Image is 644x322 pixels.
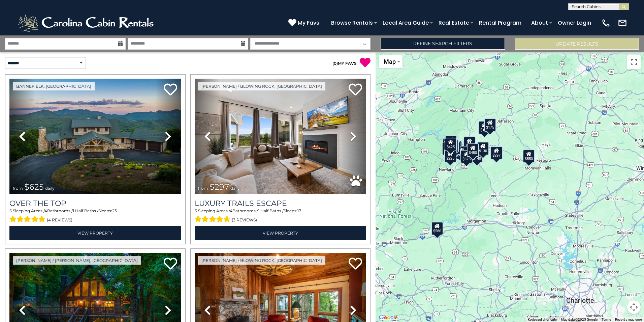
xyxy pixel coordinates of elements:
[463,136,476,150] div: $349
[446,139,458,153] div: $165
[431,222,443,235] div: $580
[379,55,402,68] button: Change map style
[377,313,399,322] img: Google
[195,208,197,213] span: 5
[9,226,181,240] a: View Property
[198,186,208,191] span: from
[445,135,457,149] div: $125
[523,150,535,163] div: $550
[9,199,181,208] a: Over The Top
[195,226,366,240] a: View Property
[349,83,362,97] a: Add to favorites
[13,82,95,90] a: Banner Elk, [GEOGRAPHIC_DATA]
[73,208,98,213] span: 1 Half Baths /
[476,17,525,29] a: Rental Program
[195,208,366,224] div: Sleeping Areas / Bathrooms / Sleeps:
[298,19,319,27] span: My Favs
[9,208,12,213] span: 5
[334,61,336,66] span: 0
[381,38,505,50] a: Refine Search Filters
[164,83,177,97] a: Add to favorites
[627,300,641,314] button: Map camera controls
[445,138,457,151] div: $425
[477,142,489,155] div: $130
[561,318,598,321] span: Map data ©2025 Google
[554,17,594,29] a: Owner Login
[618,18,627,28] img: mail-regular-white.png
[24,182,44,192] span: $625
[471,149,483,163] div: $140
[460,150,472,163] div: $375
[258,208,284,213] span: 1 Half Baths /
[288,19,321,27] a: My Favs
[466,143,479,157] div: $480
[230,208,232,213] span: 4
[332,61,357,66] a: (0)MY FAVS
[448,141,460,155] div: $215
[230,186,240,191] span: daily
[328,17,376,29] a: Browse Rentals
[478,121,490,134] div: $175
[210,182,229,192] span: $297
[17,13,157,33] img: White-1-2.png
[455,146,468,159] div: $230
[195,79,366,194] img: thumbnail_168695581.jpeg
[198,82,325,90] a: [PERSON_NAME] / Blowing Rock, [GEOGRAPHIC_DATA]
[44,208,47,213] span: 4
[9,208,181,224] div: Sleeping Areas / Bathrooms / Sleeps:
[195,199,366,208] a: Luxury Trails Escape
[164,257,177,271] a: Add to favorites
[602,318,611,321] a: Terms (opens in new tab)
[45,186,55,191] span: daily
[13,256,141,265] a: [PERSON_NAME] / [PERSON_NAME], [GEOGRAPHIC_DATA]
[484,118,496,132] div: $175
[442,142,454,155] div: $230
[615,318,642,321] a: Report a map error
[444,149,456,163] div: $225
[9,79,181,194] img: thumbnail_167153549.jpeg
[47,216,72,224] span: (4 reviews)
[377,313,399,322] a: Open this area in Google Maps (opens a new window)
[528,17,551,29] a: About
[601,18,611,28] img: phone-regular-white.png
[349,257,362,271] a: Add to favorites
[297,208,301,213] span: 17
[384,58,396,65] span: Map
[627,55,641,69] button: Toggle fullscreen view
[198,256,325,265] a: [PERSON_NAME] / Blowing Rock, [GEOGRAPHIC_DATA]
[490,146,502,160] div: $297
[332,61,338,66] span: ( )
[379,17,432,29] a: Local Area Guide
[528,317,557,322] button: Keyboard shortcuts
[515,38,639,50] button: Update Results
[112,208,117,213] span: 23
[232,216,257,224] span: (3 reviews)
[435,17,473,29] a: Real Estate
[13,186,23,191] span: from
